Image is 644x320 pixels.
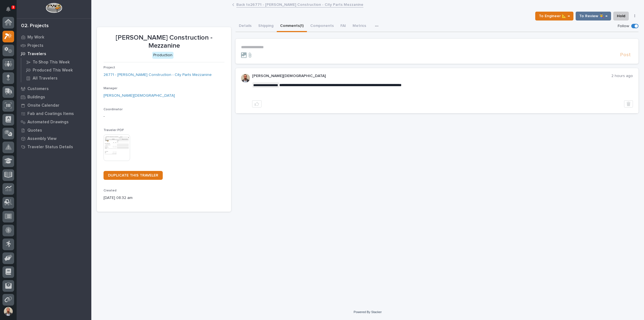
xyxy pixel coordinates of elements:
button: Components [307,21,337,32]
div: Production [152,52,174,59]
p: Projects [27,43,43,48]
button: Post [618,52,633,58]
button: To Review 👨‍🏭 → [576,12,611,21]
a: All Travelers [21,74,91,82]
a: DUPLICATE THIS TRAVELER [104,171,163,180]
button: To Engineer 📐 → [535,12,573,21]
button: Delete post [624,100,633,107]
p: Traveler Status Details [27,145,73,150]
a: Customers [17,85,91,93]
p: Quotes [27,128,42,133]
p: [PERSON_NAME] Construction - Mezzanine [104,34,224,50]
span: Hold [617,13,625,19]
span: To Engineer 📐 → [539,13,570,19]
a: [PERSON_NAME][DEMOGRAPHIC_DATA] [104,93,175,99]
p: Buildings [27,95,45,100]
a: Travelers [17,50,91,58]
a: Buildings [17,93,91,101]
span: Project [104,66,115,69]
p: - [104,114,224,119]
a: To Shop This Week [21,58,91,66]
a: My Work [17,33,91,41]
span: Coordinator [104,108,123,111]
p: Onsite Calendar [27,103,60,108]
span: Manager [104,87,117,90]
span: DUPLICATE THIS TRAVELER [108,173,158,177]
p: My Work [27,35,44,40]
button: Notifications [2,3,14,15]
a: Automated Drawings [17,118,91,126]
button: Shipping [255,21,277,32]
p: Travelers [27,52,46,57]
span: To Review 👨‍🏭 → [579,13,607,19]
p: Assembly View [27,136,56,141]
a: Back to26771 - [PERSON_NAME] Construction - City Parts Mezzanine [236,1,363,7]
a: Powered By Stacker [354,310,382,314]
a: Assembly View [17,134,91,143]
button: Metrics [349,21,369,32]
a: 26771 - [PERSON_NAME] Construction - City Parts Mezzanine [104,72,212,78]
p: [PERSON_NAME][DEMOGRAPHIC_DATA] [252,74,611,78]
p: Fab and Coatings Items [27,111,74,116]
img: Workspace Logo [46,3,62,13]
p: Produced This Week [33,68,73,73]
p: 3 [12,5,14,9]
button: Details [236,21,255,32]
span: Post [620,52,631,58]
p: All Travelers [33,76,58,81]
p: Follow [618,24,629,29]
span: Created [104,189,117,192]
a: Quotes [17,126,91,134]
img: ACg8ocIGaxZgOborKONOsCK60Wx-Xey7sE2q6Qmw6EHN013R=s96-c [241,74,250,83]
button: users-avatar [2,306,14,317]
p: 2 hours ago [611,74,633,78]
p: Customers [27,86,49,91]
button: Hold [613,12,629,21]
button: FAI [337,21,349,32]
p: [DATE] 08:32 am [104,195,224,201]
a: Produced This Week [21,66,91,74]
a: Fab and Coatings Items [17,109,91,118]
div: Notifications3 [7,7,14,16]
a: Traveler Status Details [17,143,91,151]
button: Comments (1) [277,21,307,32]
a: Projects [17,41,91,50]
span: Traveler PDF [104,129,124,132]
a: Onsite Calendar [17,101,91,109]
p: To Shop This Week [33,60,70,65]
button: like this post [252,100,262,107]
div: 02. Projects [21,23,49,29]
p: Automated Drawings [27,120,69,125]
